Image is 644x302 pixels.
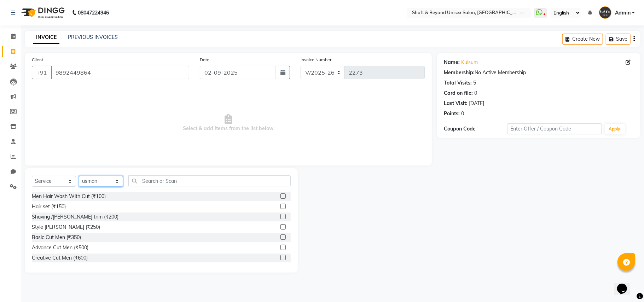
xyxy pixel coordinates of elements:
[606,34,631,45] button: Save
[32,213,118,221] div: Shaving /[PERSON_NAME] trim (₹200)
[32,193,106,200] div: Men Hair Wash With Cut (₹100)
[444,110,460,117] div: Points:
[200,57,209,63] label: Date
[469,100,485,107] div: [DATE]
[444,89,473,97] div: Card on file:
[605,124,625,134] button: Apply
[444,69,633,76] div: No Active Membership
[444,125,507,133] div: Coupon Code
[51,66,189,79] input: Search by Name/Mobile/Email/Code
[33,31,59,44] a: INVOICE
[32,234,81,241] div: Basic Cut Men (₹350)
[615,9,631,17] span: Admin
[444,79,472,87] div: Total Visits:
[444,59,460,66] div: Name:
[444,100,468,107] div: Last Visit:
[475,89,477,97] div: 0
[32,203,66,210] div: Hair set (₹150)
[78,3,109,23] b: 08047224946
[462,110,464,117] div: 0
[68,34,118,40] a: PREVIOUS INVOICES
[562,34,603,45] button: Create New
[32,244,88,251] div: Advance Cut Men (₹500)
[462,59,478,66] a: Kulsum
[32,57,43,63] label: Client
[32,88,425,158] span: Select & add items from the list below
[599,6,611,19] img: Admin
[32,254,88,262] div: Creative Cut Men (₹600)
[474,79,476,87] div: 5
[32,223,100,231] div: Style [PERSON_NAME] (₹250)
[507,123,602,134] input: Enter Offer / Coupon Code
[614,274,637,295] iframe: chat widget
[444,69,475,76] div: Membership:
[128,175,291,186] input: Search or Scan
[18,3,66,23] img: logo
[301,57,331,63] label: Invoice Number
[32,66,52,79] button: +91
